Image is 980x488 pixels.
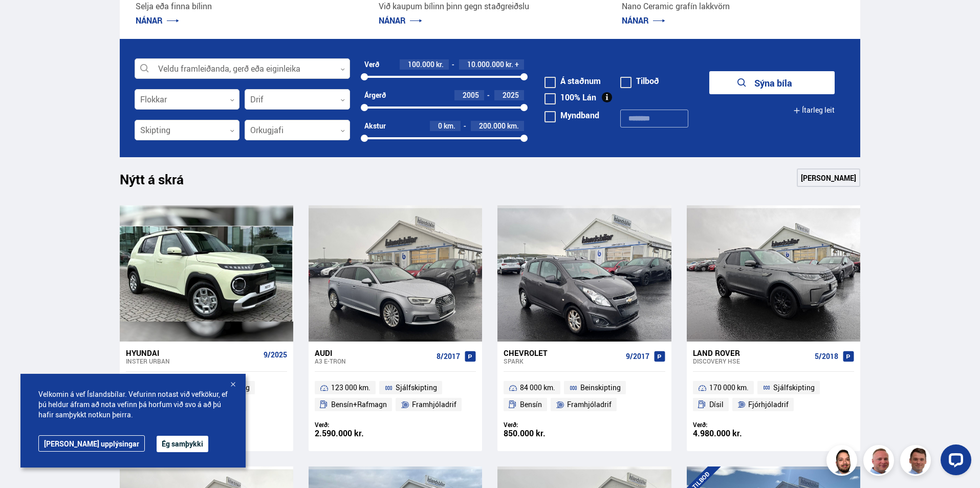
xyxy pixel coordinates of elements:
label: 100% Lán [545,93,596,101]
a: NÁNAR [622,15,665,26]
span: 10.000.000 [467,59,504,69]
div: Árgerð [364,91,386,99]
div: Verð: [315,421,396,429]
div: Land Rover [693,348,811,357]
a: [PERSON_NAME] [797,168,860,187]
div: Verð [364,60,379,69]
label: Tilboð [620,77,659,85]
span: 8/2017 [437,352,460,360]
span: 2005 [463,90,479,100]
a: NÁNAR [379,15,422,26]
span: 9/2017 [626,352,649,360]
span: Beinskipting [580,381,621,394]
p: Nano Ceramic grafín lakkvörn [622,1,844,12]
label: Á staðnum [545,77,601,85]
span: Framhjóladrif [567,398,612,411]
span: 170 000 km. [709,381,749,394]
span: + [515,60,519,69]
span: 100.000 [408,59,434,69]
span: 123 000 km. [331,381,371,394]
button: Ég samþykki [157,436,208,452]
div: Verð: [504,421,584,429]
span: Framhjóladrif [412,398,456,411]
img: siFngHWaQ9KaOqBr.png [865,447,896,477]
div: Audi [315,348,432,357]
span: km. [444,122,455,130]
span: Dísil [709,398,724,411]
span: Sjálfskipting [773,381,815,394]
span: 2025 [503,90,519,100]
a: Audi A3 E-TRON 8/2017 123 000 km. Sjálfskipting Bensín+Rafmagn Framhjóladrif Verð: 2.590.000 kr. [309,342,482,451]
div: Spark [504,357,621,365]
span: 5/2018 [815,352,838,360]
span: Velkomin á vef Íslandsbílar. Vefurinn notast við vefkökur, ef þú heldur áfram að nota vefinn þá h... [38,389,228,420]
div: 850.000 kr. [504,429,584,438]
label: Myndband [545,111,599,119]
span: 84 000 km. [520,381,555,394]
div: Akstur [364,122,386,130]
span: Bensín+Rafmagn [331,398,387,411]
a: NÁNAR [136,15,179,26]
div: Verð: [693,421,774,429]
a: [PERSON_NAME] upplýsingar [38,435,145,452]
img: FbJEzSuNWCJXmdc-.webp [902,447,932,477]
span: kr. [506,60,513,69]
img: nhp88E3Fdnt1Opn2.png [828,447,859,477]
span: Sjálfskipting [396,381,437,394]
span: Fjórhjóladrif [748,398,789,411]
div: Inster URBAN [126,357,259,365]
span: 0 [438,121,442,131]
button: Ítarleg leit [793,99,835,122]
div: A3 E-TRON [315,357,432,365]
a: Hyundai Inster URBAN 9/2025 Nýtt ökutæki Sjálfskipting Rafmagn Framhjóladrif Verð: 4.290.000 kr. [120,342,293,451]
p: Selja eða finna bílinn [136,1,358,12]
a: Chevrolet Spark 9/2017 84 000 km. Beinskipting Bensín Framhjóladrif Verð: 850.000 kr. [497,342,671,451]
div: Discovery HSE [693,357,811,365]
a: Land Rover Discovery HSE 5/2018 170 000 km. Sjálfskipting Dísil Fjórhjóladrif Verð: 4.980.000 kr. [687,342,860,451]
iframe: LiveChat chat widget [932,440,975,483]
span: Bensín [520,398,542,411]
p: Við kaupum bílinn þinn gegn staðgreiðslu [379,1,601,12]
span: kr. [436,60,444,69]
span: 9/2025 [264,351,287,359]
div: Hyundai [126,348,259,357]
button: Sýna bíla [709,71,835,94]
div: 2.590.000 kr. [315,429,396,438]
div: 4.980.000 kr. [693,429,774,438]
div: Chevrolet [504,348,621,357]
span: km. [507,122,519,130]
h1: Nýtt á skrá [120,172,202,193]
span: 200.000 [479,121,506,131]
